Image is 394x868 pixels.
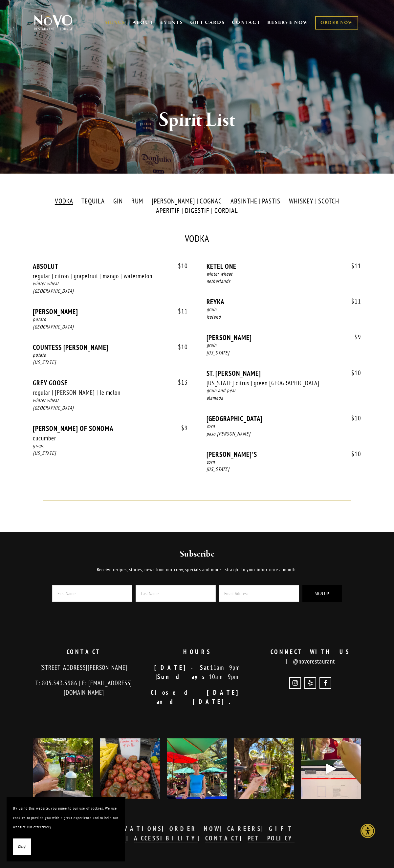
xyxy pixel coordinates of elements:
a: ORDER NOW [315,16,358,30]
strong: [DATE]-Sat [154,664,210,671]
label: WHISKEY | SCOTCH [286,197,343,206]
span: 13 [171,379,188,386]
strong: CONNECT WITH US | [271,648,357,665]
a: CAREERS [227,825,261,833]
div: ST. [PERSON_NAME] [207,369,361,377]
div: cucumber [33,434,169,442]
p: [STREET_ADDRESS][PERSON_NAME] [33,663,135,672]
span: $ [351,369,355,377]
div: grain [207,306,361,313]
a: CONTACT [232,16,261,29]
div: [US_STATE] citrus | green [GEOGRAPHIC_DATA] [207,379,343,387]
div: [GEOGRAPHIC_DATA] [33,287,188,295]
strong: | [220,825,227,833]
div: regular | [PERSON_NAME] | le melon [33,389,169,397]
span: Sign Up [315,590,329,597]
div: [PERSON_NAME]'S [207,450,361,458]
strong: | [198,834,205,842]
div: [US_STATE] [33,359,188,366]
a: EVENTS [160,19,183,26]
div: COUNTESS [PERSON_NAME] [33,343,188,351]
div: paso [PERSON_NAME] [207,430,361,438]
div: [PERSON_NAME] [207,333,361,342]
span: $ [178,343,181,351]
label: VODKA [51,197,77,206]
strong: ORDER NOW [169,825,220,833]
span: $ [178,378,181,386]
h2: Subscribe [66,548,328,560]
span: $ [178,307,181,315]
strong: HOURS [183,648,211,656]
label: RUM [128,197,147,206]
strong: CAREERS [227,825,261,833]
div: alameda [207,394,361,402]
label: GIN [110,197,126,206]
span: $ [351,262,355,270]
div: [GEOGRAPHIC_DATA] [33,323,188,331]
h1: Spirit List [43,110,351,131]
section: Cookie banner [7,797,125,861]
label: APERITIF | DIGESTIF | CORDIAL [152,206,241,216]
div: winter wheat [207,270,361,278]
input: Email Address [219,585,299,602]
span: 11 [345,262,361,270]
div: regular | citron | grapefruit | mango | watermelon [33,272,169,280]
p: Receive recipes, stories, news from our crew, specials and more - straight to your inbox once a m... [66,566,328,574]
a: Instagram [289,677,301,689]
span: $ [351,297,355,305]
a: Novo Restaurant and Lounge [319,677,331,689]
div: [US_STATE] [33,450,188,457]
strong: | [240,834,248,842]
img: Cherokee Purple tomatoes, known for their deep, dusky-rose color and rich, complex, and sweet fla... [100,729,160,809]
div: corn [207,458,361,466]
div: VODKA [33,234,361,486]
div: [US_STATE] [207,466,361,473]
a: GIFT CARDS [190,16,225,29]
strong: Sundays [157,673,209,681]
div: GREY GOOSE [33,379,188,387]
div: REYKA [207,298,361,306]
div: Accessibility Menu [361,824,375,838]
div: KETEL ONE [207,262,361,270]
a: ORDER NOW [169,825,220,833]
strong: CONTACT [205,834,240,842]
label: ABSINTHE | PASTIS [227,197,284,206]
div: grain and pear [207,387,361,394]
strong: Closed [DATE] and [DATE]. [151,688,251,706]
span: 11 [345,298,361,305]
span: $ [355,333,358,341]
div: [GEOGRAPHIC_DATA] [33,404,188,412]
a: Yelp [304,677,316,689]
input: First Name [52,585,132,602]
div: winter wheat [33,280,188,287]
strong: CONTACT [67,648,101,656]
strong: PET POLICY [248,834,295,842]
a: RESERVATIONS [100,825,162,833]
span: 10 [171,343,188,351]
div: Play [323,761,339,776]
div: potato [33,316,188,323]
div: winter wheat [33,397,188,404]
span: $ [351,414,355,422]
div: ABSOLUT [33,262,188,270]
a: ABOUT [132,19,154,26]
strong: RESERVATIONS [100,825,162,833]
div: [PERSON_NAME] OF SONOMA [33,424,188,433]
strong: | [162,825,169,833]
button: Okay! [13,838,31,855]
div: [PERSON_NAME] [33,307,188,316]
span: 11 [171,307,188,315]
span: $ [351,450,355,458]
img: Our featured white wine, Lubanzi Chenin Blanc, is as vibrant as its story: born from adventure an... [234,731,294,806]
p: 11am - 9pm | 10am - 9pm [146,663,248,682]
span: 10 [345,450,361,458]
label: TEQUILA [78,197,108,206]
span: Okay! [18,842,26,852]
a: ACCESSIBILITY [134,834,198,843]
a: CONTACT [205,834,240,843]
span: 10 [345,414,361,422]
div: potato [33,351,188,359]
strong: ACCESSIBILITY [134,834,198,842]
span: 9 [348,333,361,341]
strong: | [126,834,134,842]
